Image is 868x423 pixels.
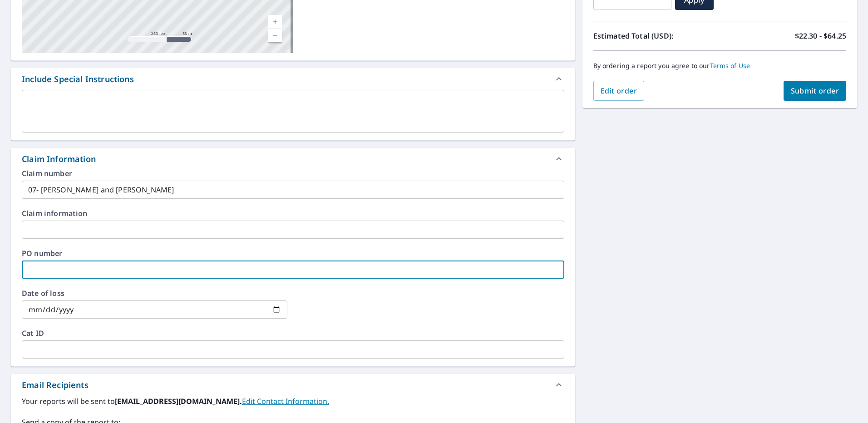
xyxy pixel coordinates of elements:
[22,330,564,337] label: Cat ID
[710,61,750,70] a: Terms of Use
[22,379,89,391] div: Email Recipients
[593,30,720,41] p: Estimated Total (USD):
[22,396,564,407] label: Your reports will be sent to
[11,148,575,170] div: Claim Information
[22,290,287,297] label: Date of loss
[268,29,282,42] a: Current Level 17, Zoom Out
[784,81,847,101] button: Submit order
[795,30,846,41] p: $22.30 - $64.25
[593,62,846,70] p: By ordering a report you agree to our
[242,396,329,406] a: EditContactInfo
[11,374,575,396] div: Email Recipients
[593,81,645,101] button: Edit order
[115,396,242,406] b: [EMAIL_ADDRESS][DOMAIN_NAME].
[22,210,564,217] label: Claim information
[268,15,282,29] a: Current Level 17, Zoom In
[22,170,564,177] label: Claim number
[791,86,839,96] span: Submit order
[22,153,96,165] div: Claim Information
[601,86,637,96] span: Edit order
[22,250,564,257] label: PO number
[22,73,134,85] div: Include Special Instructions
[11,68,575,90] div: Include Special Instructions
